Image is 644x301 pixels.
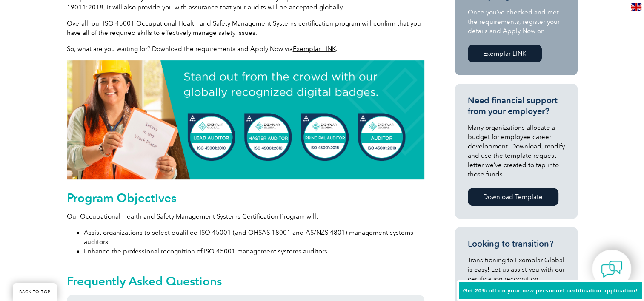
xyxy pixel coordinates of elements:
[293,45,336,53] a: Exemplar LINK
[67,191,424,204] h2: Program Objectives
[13,283,57,301] a: BACK TO TOP
[631,3,641,11] img: en
[463,287,638,294] span: Get 20% off on your new personnel certification application!
[84,228,424,247] li: Assist organizations to select qualified ISO 45001 (and OHSAS 18001 and AS/NZS 4801) management s...
[67,44,424,54] p: So, what are you waiting for? Download the requirements and Apply Now via .
[468,8,565,36] p: Once you’ve checked and met the requirements, register your details and Apply Now on
[468,239,565,249] h3: Looking to transition?
[468,123,565,179] p: Many organizations allocate a budget for employee career development. Download, modify and use th...
[67,212,424,221] p: Our Occupational Health and Safety Management Systems Certification Program will:
[468,95,565,116] h3: Need financial support from your employer?
[67,274,424,288] h2: Frequently Asked Questions
[67,60,424,179] img: digital badge
[468,45,542,62] a: Exemplar LINK
[468,188,558,206] a: Download Template
[67,19,424,37] p: Overall, our ISO 45001 Occupational Health and Safety Management Systems certification program wi...
[601,258,622,280] img: contact-chat.png
[84,247,424,256] li: Enhance the professional recognition of ISO 45001 management systems auditors.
